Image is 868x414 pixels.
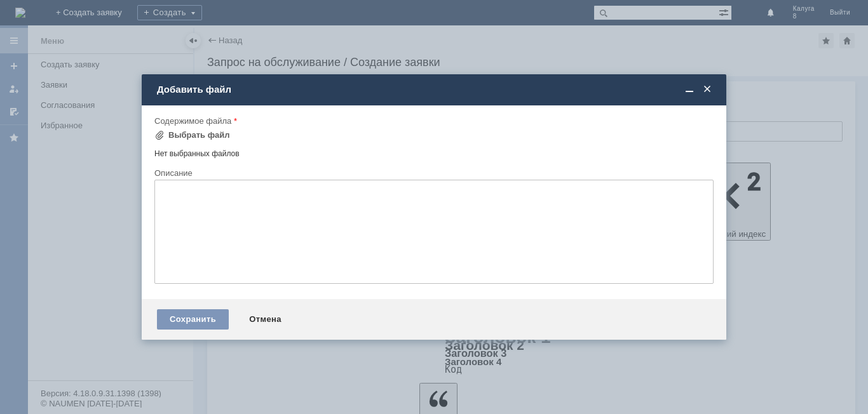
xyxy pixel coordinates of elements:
span: Закрыть [701,84,714,95]
div: Описание [154,169,711,177]
span: Свернуть (Ctrl + M) [683,84,696,95]
div: Содержимое файла [154,117,711,125]
div: [PERSON_NAME] удалить отложенный чек во вложении. [GEOGRAPHIC_DATA]. [5,5,186,25]
div: Нет выбранных файлов [154,144,714,159]
div: Добавить файл [157,84,714,95]
div: Выбрать файл [168,130,230,140]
